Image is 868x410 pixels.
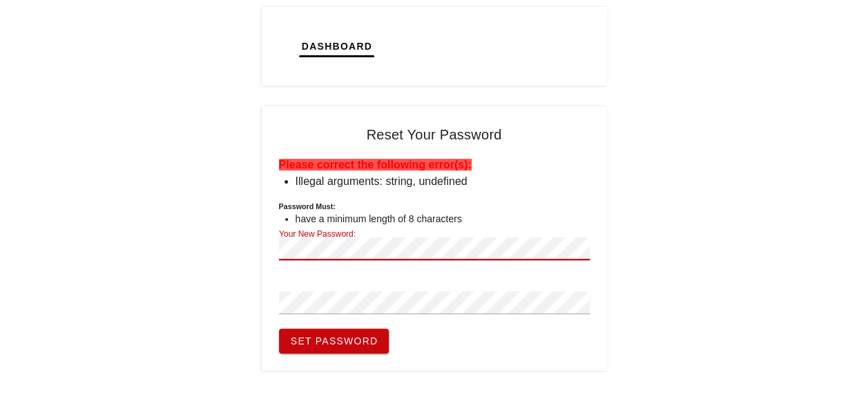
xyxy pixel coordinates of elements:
img: logo.png [286,31,297,59]
span: Tickets [394,41,443,52]
h4: Reset Your Password [279,124,590,146]
span: Tasks [549,41,586,52]
button: Dashboard [290,24,384,68]
li: Illegal arguments: string, undefined [296,173,590,190]
label: Your New Password: [279,229,356,240]
button: Tickets [383,24,454,68]
h6: Password must: [279,201,590,212]
button: Calendar [454,24,538,68]
span: Calendar [465,41,527,52]
button: Set Password [279,329,389,353]
li: have a minimum length of 8 characters [296,212,590,226]
span: Set Password [290,335,378,346]
b: Please correct the following error(s): [279,159,472,170]
span: Dashboard [301,41,373,52]
button: Tasks [538,24,597,68]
